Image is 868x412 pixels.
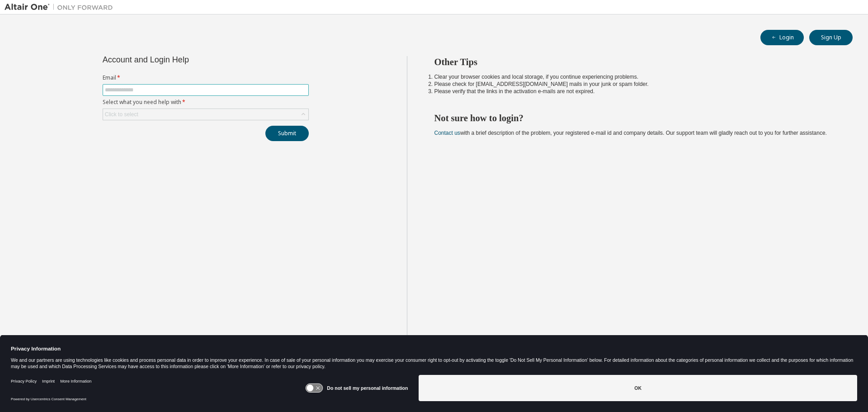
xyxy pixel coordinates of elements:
button: Submit [265,126,309,141]
h2: Other Tips [434,56,837,68]
label: Select what you need help with [103,99,309,106]
button: Login [760,30,804,45]
div: Account and Login Help [103,56,268,63]
li: Please verify that the links in the activation e-mails are not expired. [434,88,837,95]
li: Clear your browser cookies and local storage, if you continue experiencing problems. [434,73,837,81]
button: Sign Up [809,30,853,45]
div: Click to select [103,109,308,120]
a: Contact us [434,130,460,136]
h2: Not sure how to login? [434,112,837,124]
label: Email [103,74,309,81]
img: Altair One [5,3,118,12]
span: with a brief description of the problem, your registered e-mail id and company details. Our suppo... [434,130,827,136]
li: Please check for [EMAIL_ADDRESS][DOMAIN_NAME] mails in your junk or spam folder. [434,81,837,88]
div: Click to select [105,111,138,118]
